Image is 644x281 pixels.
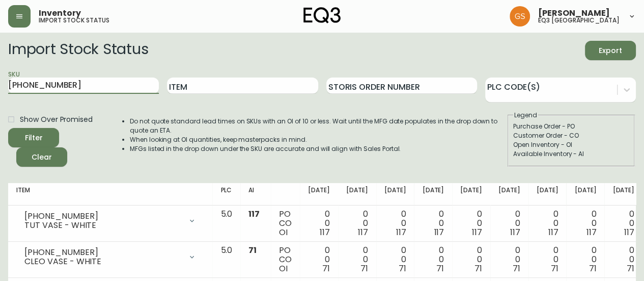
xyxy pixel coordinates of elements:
[498,246,520,273] div: 0 0
[399,263,406,274] span: 71
[460,246,482,273] div: 0 0
[279,263,288,274] span: OI
[16,210,204,232] div: [PHONE_NUMBER]TUT VASE - WHITE
[130,117,507,135] li: Do not quote standard lead times on SKUs with an OI of 10 or less. Wait until the MFG date popula...
[320,226,330,238] span: 117
[24,257,182,266] div: CLEO VASE - WHITE
[346,210,368,237] div: 0 0
[422,246,444,273] div: 0 0
[39,17,109,23] h5: import stock status
[513,122,629,131] div: Purchase Order - PO
[612,210,634,237] div: 0 0
[574,210,596,237] div: 0 0
[24,151,59,164] span: Clear
[585,41,636,60] button: Export
[24,248,182,257] div: [PHONE_NUMBER]
[279,210,292,237] div: PO CO
[346,246,368,273] div: 0 0
[8,128,59,147] button: Filter
[538,9,610,17] span: [PERSON_NAME]
[589,263,596,274] span: 71
[16,246,204,268] div: [PHONE_NUMBER]CLEO VASE - WHITE
[303,7,341,23] img: logo
[24,212,182,221] div: [PHONE_NUMBER]
[24,221,182,230] div: TUT VASE - WHITE
[436,263,444,274] span: 71
[8,41,148,60] h2: Import Stock Status
[551,263,558,274] span: 71
[548,226,558,238] span: 117
[212,206,240,242] td: 5.0
[537,246,558,273] div: 0 0
[528,183,567,206] th: [DATE]
[308,246,330,273] div: 0 0
[510,226,520,238] span: 117
[460,210,482,237] div: 0 0
[240,183,271,206] th: AI
[338,183,376,206] th: [DATE]
[422,210,444,237] div: 0 0
[574,246,596,273] div: 0 0
[414,183,452,206] th: [DATE]
[490,183,528,206] th: [DATE]
[130,135,507,144] li: When looking at OI quantities, keep masterpacks in mind.
[360,263,368,274] span: 71
[452,183,490,206] th: [DATE]
[434,226,444,238] span: 117
[472,226,482,238] span: 117
[212,242,240,278] td: 5.0
[513,149,629,159] div: Available Inventory - AI
[8,183,212,206] th: Item
[586,226,596,238] span: 117
[308,210,330,237] div: 0 0
[566,183,604,206] th: [DATE]
[624,226,634,238] span: 117
[537,210,558,237] div: 0 0
[20,114,93,125] span: Show Over Promised
[513,263,520,274] span: 71
[513,140,629,149] div: Open Inventory - OI
[248,244,257,256] span: 71
[513,111,538,120] legend: Legend
[474,263,482,274] span: 71
[538,17,620,23] h5: eq3 [GEOGRAPHIC_DATA]
[396,226,406,238] span: 117
[358,226,368,238] span: 117
[322,263,330,274] span: 71
[300,183,338,206] th: [DATE]
[16,147,67,167] button: Clear
[593,44,628,57] span: Export
[612,246,634,273] div: 0 0
[384,210,406,237] div: 0 0
[604,183,642,206] th: [DATE]
[384,246,406,273] div: 0 0
[627,263,634,274] span: 71
[130,144,507,154] li: MFGs listed in the drop down under the SKU are accurate and will align with Sales Portal.
[376,183,414,206] th: [DATE]
[279,226,288,238] span: OI
[510,6,530,27] img: 6b403d9c54a9a0c30f681d41f5fc2571
[279,246,292,273] div: PO CO
[25,132,43,144] div: Filter
[212,183,240,206] th: PLC
[513,131,629,140] div: Customer Order - CO
[498,210,520,237] div: 0 0
[39,9,81,17] span: Inventory
[248,208,260,220] span: 117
